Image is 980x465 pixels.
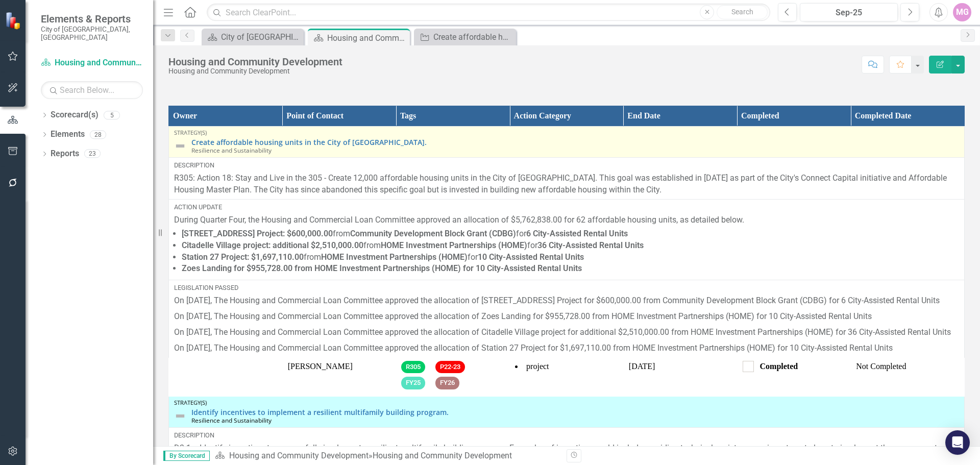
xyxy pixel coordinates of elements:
[435,361,465,374] span: P22-23
[168,56,342,67] div: Housing and Community Development
[182,263,582,273] strong: Zoes Landing for $955,728.00 from HOME Investment Partnerships (HOME) for 10 City-Assisted Rental...
[182,252,959,263] li: from for
[84,150,101,158] div: 23
[396,357,510,396] td: Double-Click to Edit
[416,31,513,43] a: Create affordable housing units in the City of [GEOGRAPHIC_DATA].
[182,229,333,238] strong: [STREET_ADDRESS] Project: $600,000.00
[953,3,971,21] button: MG
[41,81,143,99] input: Search Below...
[182,240,959,252] li: from for
[51,129,85,140] a: Elements
[174,309,959,325] p: On [DATE], The Housing and Commercial Loan Committee approved the allocation of Zoes Landing for ...
[204,31,301,43] a: City of [GEOGRAPHIC_DATA]
[174,173,947,194] span: R305: Action 18: Stay and Live in the 305 - Create 12,000 affordable housing units in the City of...
[169,199,965,280] td: Double-Click to Edit
[717,5,768,19] button: Search
[526,229,628,238] strong: 6 City-Assisted Rental Units
[174,340,959,354] p: On [DATE], The Housing and Commercial Loan Committee approved the allocation of Station 27 Projec...
[174,140,186,152] img: Not Defined
[174,400,959,406] div: Strategy(s)
[41,25,143,42] small: City of [GEOGRAPHIC_DATA], [GEOGRAPHIC_DATA]
[288,362,353,371] span: [PERSON_NAME]
[174,161,959,170] div: Description
[90,130,106,139] div: 28
[401,377,425,389] span: FY25
[182,228,959,240] li: from for
[478,252,584,262] strong: 10 City-Assisted Rental Units
[174,214,959,226] p: During Quarter Four, the Housing and Commercial Loan Committee approved an allocation of $5,762,8...
[191,408,959,416] a: Identify incentives to implement a resilient multifamily building program.
[104,111,120,119] div: 5
[182,252,304,262] strong: Station 27 Project: $1,697,110.00
[191,416,272,424] span: Resilience and Sustainability
[510,357,624,396] td: Double-Click to Edit
[163,451,210,461] span: By Scorecard
[169,357,283,396] td: Double-Click to Edit
[169,126,965,157] td: Double-Click to Edit Right Click for Context Menu
[623,357,737,396] td: Double-Click to Edit
[221,31,301,43] div: City of [GEOGRAPHIC_DATA]
[51,148,79,160] a: Reports
[41,57,143,69] a: Housing and Community Development
[803,7,894,19] div: Sep-25
[191,138,959,146] a: Create affordable housing units in the City of [GEOGRAPHIC_DATA].
[207,4,770,21] input: Search ClearPoint...
[856,361,959,373] div: Not Completed
[731,8,753,16] span: Search
[282,357,396,396] td: Double-Click to Edit
[321,252,468,262] strong: HOME Investment Partnerships (HOME)
[174,295,959,309] p: On [DATE], The Housing and Commercial Loan Committee approved the allocation of [STREET_ADDRESS] ...
[526,362,549,371] span: project
[174,325,959,340] p: On [DATE], The Housing and Commercial Loan Committee approved the allocation of Citadelle Village...
[191,146,272,154] span: Resilience and Sustainability
[229,451,369,460] a: Housing and Community Development
[737,357,851,396] td: Double-Click to Edit
[174,203,959,212] div: Action Update
[945,430,970,455] div: Open Intercom Messenger
[174,410,186,422] img: Not Defined
[401,361,425,374] span: R305
[174,283,959,292] div: Legislation Passed
[169,157,965,199] td: Double-Click to Edit
[350,229,516,238] strong: Community Development Block Grant (CDBG)
[169,280,965,358] td: Double-Click to Edit
[182,240,363,250] strong: Citadelle Village project: additional $2,510,000.00
[174,431,959,440] div: Description
[169,396,965,427] td: Double-Click to Edit Right Click for Context Menu
[851,357,965,396] td: Double-Click to Edit
[174,130,959,136] div: Strategy(s)
[51,109,99,121] a: Scorecard(s)
[5,11,23,29] img: ClearPoint Strategy
[381,240,527,250] strong: HOME Investment Partnerships (HOME)
[537,240,644,250] strong: 36 City-Assisted Rental Units
[215,450,559,462] div: »
[629,362,655,371] span: [DATE]
[373,451,512,460] div: Housing and Community Development
[327,32,407,44] div: Housing and Community Development
[800,3,898,21] button: Sep-25
[168,67,342,75] div: Housing and Community Development
[435,377,459,389] span: FY26
[433,31,513,43] div: Create affordable housing units in the City of [GEOGRAPHIC_DATA].
[41,13,143,25] span: Elements & Reports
